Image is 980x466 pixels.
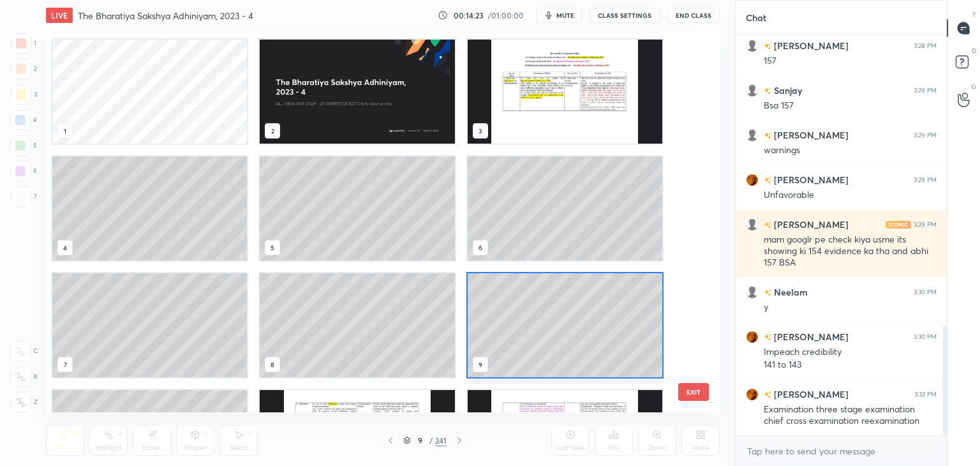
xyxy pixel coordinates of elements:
[764,87,771,94] img: no-rating-badge.077c3623.svg
[556,11,574,20] span: mute
[771,173,849,186] h6: [PERSON_NAME]
[771,39,849,52] h6: [PERSON_NAME]
[764,359,937,372] div: 141 to 143
[972,10,976,20] p: T
[11,392,38,412] div: Z
[10,341,38,361] div: C
[771,128,849,142] h6: [PERSON_NAME]
[435,435,447,446] div: 241
[10,366,38,387] div: X
[10,110,37,130] div: 4
[886,221,911,229] img: iconic-light.a09c19a4.png
[764,334,771,341] img: no-rating-badge.077c3623.svg
[764,301,937,314] div: y
[771,387,849,401] h6: [PERSON_NAME]
[771,330,849,343] h6: [PERSON_NAME]
[771,285,808,299] h6: Neelam
[764,222,771,229] img: no-rating-badge.077c3623.svg
[972,46,976,56] p: D
[764,43,771,50] img: no-rating-badge.077c3623.svg
[764,391,771,398] img: no-rating-badge.077c3623.svg
[764,100,937,112] div: Bsa 157
[771,218,849,231] h6: [PERSON_NAME]
[746,331,759,343] img: 23f5ea6897054b72a3ff40690eb5decb.24043962_3
[764,289,771,296] img: no-rating-badge.077c3623.svg
[736,35,947,436] div: grid
[11,33,36,54] div: 1
[914,176,937,184] div: 3:29 PM
[78,10,253,22] h4: The Bharatiya Sakshya Adhiniyam, 2023 - 4
[468,40,662,144] img: 17570658235MAA0P.pdf
[746,218,759,231] img: default.png
[764,55,937,68] div: 157
[914,333,937,341] div: 3:30 PM
[746,174,759,186] img: 23f5ea6897054b72a3ff40690eb5decb.24043962_3
[764,189,937,202] div: Unfavorable
[46,8,73,23] div: LIVE
[914,42,937,50] div: 3:28 PM
[736,1,776,34] p: Chat
[746,388,759,401] img: 23f5ea6897054b72a3ff40690eb5decb.24043962_3
[11,186,37,207] div: 7
[10,161,37,181] div: 6
[10,135,37,156] div: 5
[914,391,937,398] div: 3:32 PM
[914,87,937,94] div: 3:29 PM
[914,132,937,139] div: 3:29 PM
[590,8,660,23] button: CLASS SETTINGS
[914,289,937,296] div: 3:30 PM
[413,437,426,444] div: 9
[678,383,709,401] button: EXIT
[536,8,582,23] button: mute
[764,234,937,269] div: mam googlr pe check kiya usme its showing ki 154 evidence ka tha and abhi 157 BSA
[429,437,433,444] div: /
[260,40,454,144] img: 76a8536a-8a3d-11f0-b03b-3653b4a8350e.jpg
[764,346,937,359] div: Impeach credibility
[764,144,937,157] div: warnings
[746,84,759,97] img: default.png
[764,403,937,428] div: Examination three stage examination chief cross examination reexamination
[746,286,759,299] img: default.png
[764,177,771,184] img: no-rating-badge.077c3623.svg
[971,82,976,91] p: G
[764,132,771,139] img: no-rating-badge.077c3623.svg
[746,129,759,142] img: default.png
[667,8,720,23] button: End Class
[914,221,937,229] div: 3:29 PM
[746,40,759,52] img: default.png
[11,59,37,79] div: 2
[11,84,37,105] div: 3
[771,84,802,97] h6: Sanjay
[46,33,697,412] div: grid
